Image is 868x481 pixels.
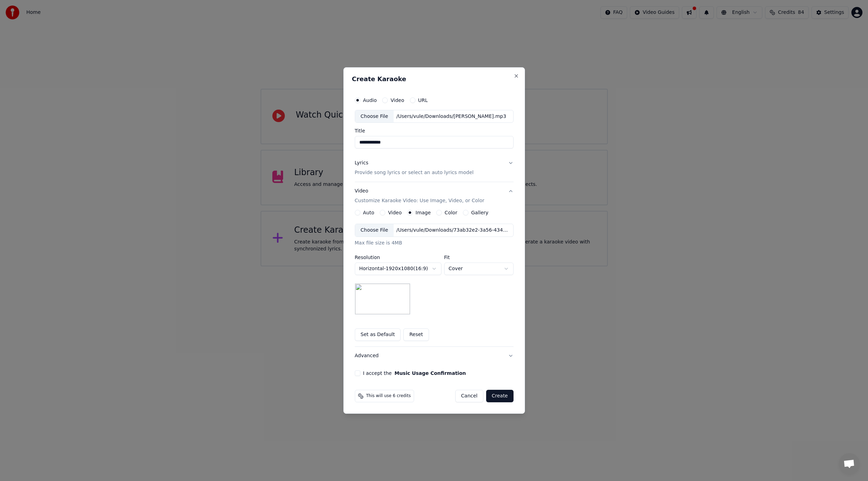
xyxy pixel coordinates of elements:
div: Max file size is 4MB [355,240,514,247]
p: Provide song lyrics or select an auto lyrics model [355,170,474,177]
button: Reset [403,328,429,341]
div: Choose File [355,110,394,123]
button: LyricsProvide song lyrics or select an auto lyrics model [355,154,514,182]
h2: Create Karaoke [352,76,516,82]
button: VideoCustomize Karaoke Video: Use Image, Video, or Color [355,182,514,210]
div: VideoCustomize Karaoke Video: Use Image, Video, or Color [355,210,514,346]
label: Gallery [471,210,489,215]
label: Audio [363,98,377,103]
span: This will use 6 credits [366,393,411,399]
button: Set as Default [355,328,401,341]
label: URL [418,98,428,103]
label: Title [355,129,514,134]
button: Create [486,390,514,402]
button: I accept the [394,371,466,376]
label: Fit [444,255,514,260]
label: Image [415,210,431,215]
div: /Users/vule/Downloads/[PERSON_NAME].mp3 [394,113,509,120]
div: Lyrics [355,160,368,167]
label: Video [391,98,404,103]
p: Customize Karaoke Video: Use Image, Video, or Color [355,198,484,205]
label: Resolution [355,255,441,260]
label: Video [388,210,402,215]
button: Advanced [355,347,514,365]
div: Video [355,188,484,205]
label: I accept the [363,371,466,376]
label: Auto [363,210,375,215]
label: Color [445,210,457,215]
button: Cancel [455,390,483,402]
div: /Users/vule/Downloads/73ab32e2-3a56-4349-bb4a-9caeffb20992.jpg [394,227,511,234]
div: Choose File [355,224,394,237]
